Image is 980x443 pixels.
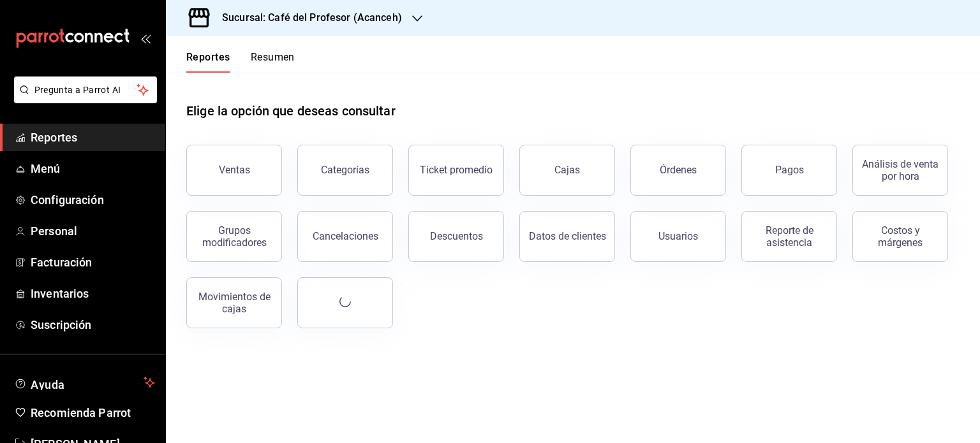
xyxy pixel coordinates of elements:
[212,10,402,25] h3: Sucursal: Café del Profesor (Acanceh)
[251,51,295,73] button: Resumen
[852,145,948,196] button: Análisis de venta por hora
[430,230,483,242] div: Descuentos
[186,277,282,328] button: Movimientos de cajas
[9,92,157,106] a: Pregunta a Parrot AI
[313,230,378,242] div: Cancelaciones
[219,164,250,176] div: Ventas
[297,145,393,196] button: Categorías
[186,211,282,262] button: Grupos modificadores
[741,145,837,196] button: Pagos
[31,191,155,208] span: Configuración
[630,211,726,262] button: Usuarios
[529,230,606,242] div: Datos de clientes
[195,291,274,315] div: Movimientos de cajas
[186,145,282,196] button: Ventas
[31,254,155,271] span: Facturación
[31,285,155,302] span: Inventarios
[31,316,155,333] span: Suscripción
[186,101,396,120] h1: Elige la opción que deseas consultar
[408,145,504,196] button: Ticket promedio
[861,224,940,249] div: Costos y márgenes
[852,211,948,262] button: Costos y márgenes
[140,33,151,43] button: open_drawer_menu
[14,76,157,103] button: Pregunta a Parrot AI
[630,145,726,196] button: Órdenes
[741,211,837,262] button: Reporte de asistencia
[519,211,615,262] button: Datos de clientes
[31,404,155,421] span: Recomienda Parrot
[420,164,493,176] div: Ticket promedio
[186,51,230,73] button: Reportes
[186,51,295,73] div: navigation tabs
[750,224,829,249] div: Reporte de asistencia
[34,84,137,97] span: Pregunta a Parrot AI
[519,145,615,196] a: Cajas
[31,129,155,146] span: Reportes
[861,158,940,182] div: Análisis de venta por hora
[31,222,155,240] span: Personal
[31,375,138,390] span: Ayuda
[408,211,504,262] button: Descuentos
[554,163,581,178] div: Cajas
[31,160,155,177] span: Menú
[195,224,274,249] div: Grupos modificadores
[660,164,697,176] div: Órdenes
[297,211,393,262] button: Cancelaciones
[658,230,698,242] div: Usuarios
[321,164,369,176] div: Categorías
[775,164,804,176] div: Pagos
